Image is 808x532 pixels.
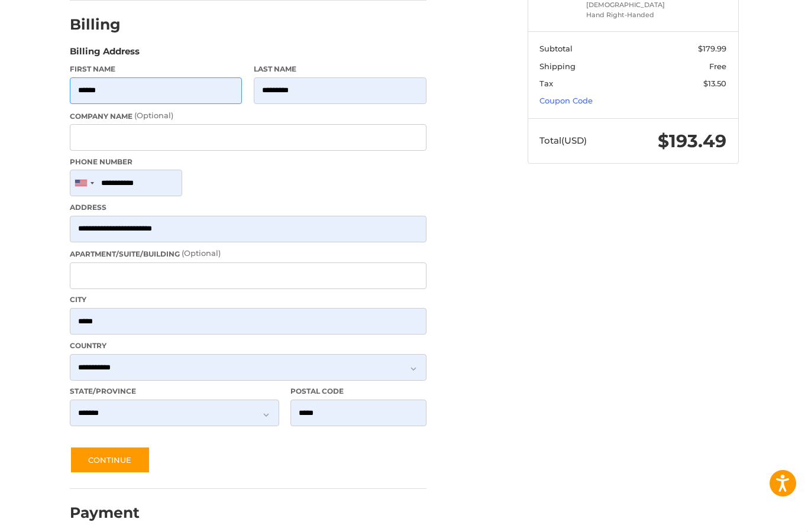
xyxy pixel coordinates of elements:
[539,79,553,88] span: Tax
[70,170,98,196] div: United States: +1
[70,45,140,64] legend: Billing Address
[539,61,576,71] span: Shipping
[539,96,593,105] a: Coupon Code
[539,135,587,146] span: Total (USD)
[70,504,140,522] h2: Payment
[70,157,426,167] label: Phone Number
[182,248,221,258] small: (Optional)
[70,64,243,74] label: First Name
[70,340,426,351] label: Country
[698,44,726,53] span: $179.99
[290,386,426,397] label: Postal Code
[70,294,426,305] label: City
[70,446,150,473] button: Continue
[658,130,726,152] span: $193.49
[539,44,573,53] span: Subtotal
[703,79,726,88] span: $13.50
[586,10,677,20] li: Hand Right-Handed
[70,202,426,213] label: Address
[70,15,139,34] h2: Billing
[709,61,726,71] span: Free
[134,111,173,120] small: (Optional)
[70,110,426,122] label: Company Name
[254,64,426,74] label: Last Name
[70,386,279,397] label: State/Province
[70,248,426,259] label: Apartment/Suite/Building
